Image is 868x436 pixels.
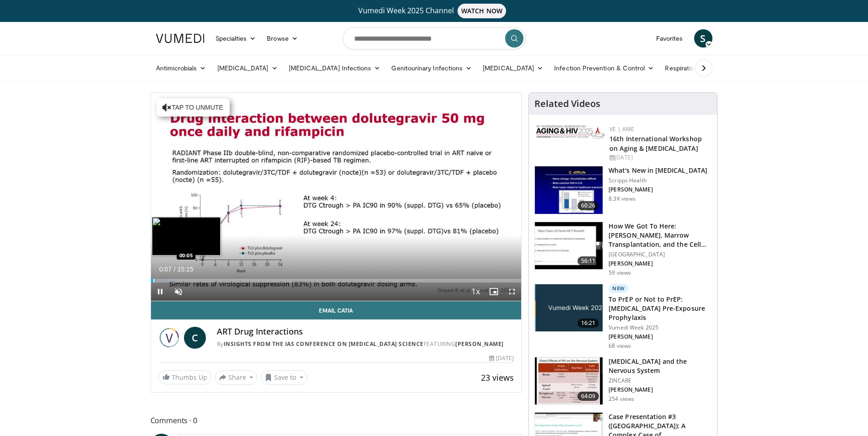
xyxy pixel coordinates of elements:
[184,327,206,349] a: C
[534,284,712,350] a: 16:21 New To PrEP or Not to PrEP: [MEDICAL_DATA] Pre-Exposure Prophylaxis Vumedi Week 2025 [PERSO...
[577,201,599,210] span: 60:26
[210,29,262,48] a: Specialties
[151,59,212,77] a: Antimicrobials
[174,266,176,273] span: /
[534,222,712,276] a: 56:11 How We Got To Here: [PERSON_NAME], Marrow Transplantation, and the Cell… [GEOGRAPHIC_DATA] ...
[534,166,712,214] a: 60:26 What's New in [MEDICAL_DATA] Scripps Health [PERSON_NAME] 8.3K views
[609,195,636,202] p: 8.3K views
[535,357,603,405] img: 5ec37086-e7f3-4ad5-8529-e30962bf0901.150x105_q85_crop-smart_upscale.jpg
[489,354,514,362] div: [DATE]
[224,340,424,348] a: Insights from the IAS Conference on [MEDICAL_DATA] Science
[609,186,707,193] p: [PERSON_NAME]
[534,98,600,109] h4: Related Videos
[386,59,477,77] a: Genitourinary Infections
[577,319,599,328] span: 16:21
[261,29,303,48] a: Browse
[158,370,211,384] a: Thumbs Up
[609,166,707,175] h3: What's New in [MEDICAL_DATA]
[609,386,712,393] p: [PERSON_NAME]
[549,59,659,77] a: Infection Prevention & Control
[659,59,744,77] a: Respiratory Infections
[151,415,522,426] span: Comments 0
[535,222,603,270] img: e8f07e1b-50c7-4cb4-ba1c-2e7d745c9644.150x105_q85_crop-smart_upscale.jpg
[151,93,522,301] video-js: Video Player
[536,125,605,138] img: bc2467d1-3f88-49dc-9c22-fa3546bada9e.png.150x105_q85_autocrop_double_scale_upscale_version-0.2.jpg
[609,377,712,384] p: ZINCARE
[609,357,712,375] h3: [MEDICAL_DATA] and the Nervous System
[577,256,599,266] span: 56:11
[609,395,634,403] p: 254 views
[609,324,712,331] p: Vumedi Week 2025
[217,340,514,348] div: By FEATURING
[152,217,221,255] img: image.jpeg
[151,301,522,319] a: Email Catia
[609,251,712,258] p: [GEOGRAPHIC_DATA]
[609,134,702,153] a: 16th International Workshop on Aging & [MEDICAL_DATA]
[535,166,603,214] img: 8828b190-63b7-4755-985f-be01b6c06460.150x105_q85_crop-smart_upscale.jpg
[477,59,549,77] a: [MEDICAL_DATA]
[609,284,629,293] p: New
[215,370,258,385] button: Share
[609,295,712,322] h3: To PrEP or Not to PrEP: [MEDICAL_DATA] Pre-Exposure Prophylaxis
[481,372,514,383] span: 23 views
[283,59,386,77] a: [MEDICAL_DATA] Infections
[157,4,711,18] a: Vumedi Week 2025 ChannelWATCH NOW
[455,340,504,348] a: [PERSON_NAME]
[217,327,514,337] h4: ART Drug Interactions
[577,392,599,401] span: 64:09
[151,279,522,282] div: Progress Bar
[609,222,712,249] h3: How We Got To Here: [PERSON_NAME], Marrow Transplantation, and the Cell…
[156,98,230,117] button: Tap to unmute
[609,333,712,340] p: [PERSON_NAME]
[534,357,712,405] a: 64:09 [MEDICAL_DATA] and the Nervous System ZINCARE [PERSON_NAME] 254 views
[156,34,205,43] img: VuMedi Logo
[169,282,188,301] button: Unmute
[159,266,172,273] span: 0:07
[485,282,503,301] button: Enable picture-in-picture mode
[609,177,707,184] p: Scripps Health
[651,29,689,48] a: Favorites
[343,27,526,49] input: Search topics, interventions
[458,4,506,18] span: WATCH NOW
[535,284,603,332] img: adb1a9ce-fc27-437f-b820-c6ab825aae3d.jpg.150x105_q85_crop-smart_upscale.jpg
[261,370,307,385] button: Save to
[177,266,193,273] span: 15:15
[609,260,712,267] p: [PERSON_NAME]
[158,327,180,349] img: Insights from the IAS Conference on HIV Science
[151,282,169,301] button: Pause
[609,342,631,350] p: 68 views
[503,282,521,301] button: Fullscreen
[694,29,712,48] a: S
[212,59,283,77] a: [MEDICAL_DATA]
[609,269,631,276] p: 59 views
[609,154,710,162] div: [DATE]
[609,125,634,133] a: VE | AME
[466,282,485,301] button: Playback Rate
